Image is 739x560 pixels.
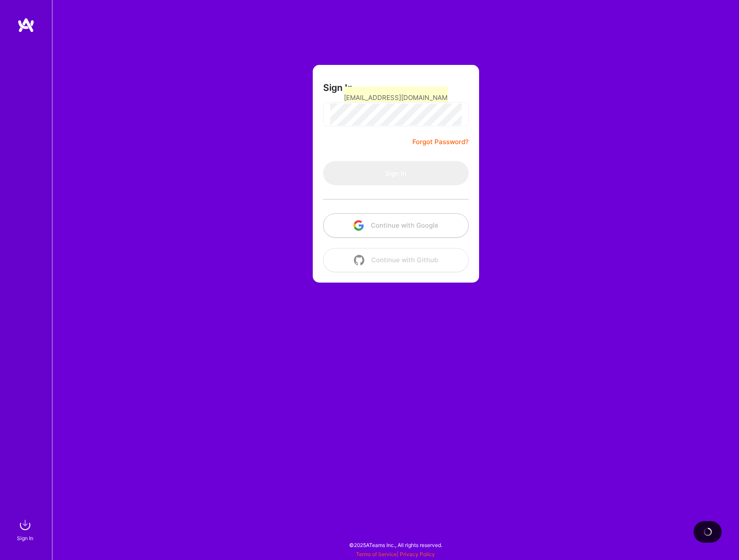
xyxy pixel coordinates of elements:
[323,161,469,185] button: Sign In
[356,551,397,557] a: Terms of Service
[323,82,353,93] h3: Sign In
[354,255,364,265] img: icon
[353,220,364,231] img: icon
[412,137,469,147] a: Forgot Password?
[52,534,739,556] div: © 2025 ATeams Inc., All rights reserved.
[400,551,435,557] a: Privacy Policy
[702,526,713,537] img: loading
[323,213,469,238] button: Continue with Google
[344,87,448,109] input: Email...
[18,516,34,543] a: sign inSign In
[16,516,34,534] img: sign in
[356,551,435,557] span: |
[17,17,35,33] img: logo
[323,248,469,272] button: Continue with Github
[17,534,33,543] div: Sign In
